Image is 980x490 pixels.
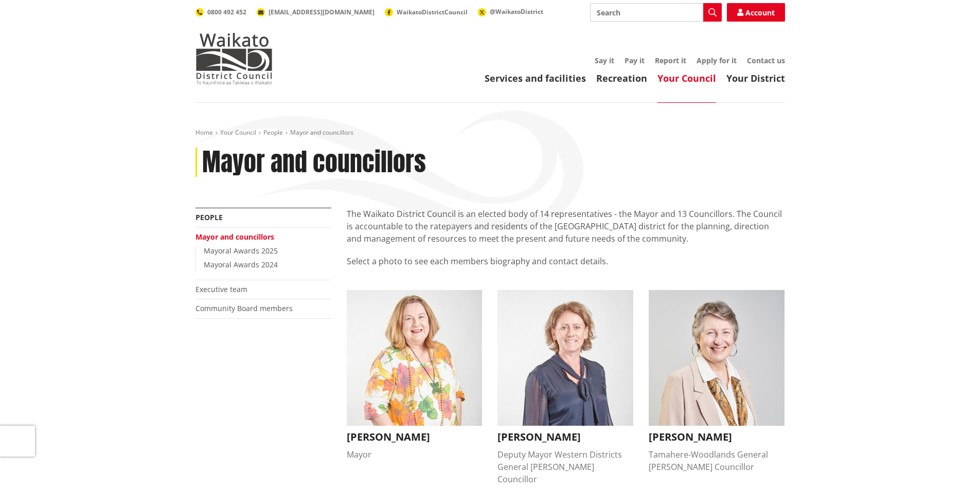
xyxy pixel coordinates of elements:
[195,8,246,16] a: 0800 492 452
[649,290,785,426] img: Crystal Beavis
[625,56,645,65] a: Pay it
[263,128,283,137] a: People
[347,255,785,280] p: Select a photo to see each members biography and contact details.
[347,290,483,426] img: Jacqui Church
[497,448,633,485] div: Deputy Mayor Western Districts General [PERSON_NAME] Councillor
[485,72,586,84] a: Services and facilities
[478,7,543,16] a: @WaikatoDistrict
[195,129,785,137] nav: breadcrumb
[347,208,785,245] p: The Waikato District Council is an elected body of 14 representatives - the Mayor and 13 Councill...
[204,260,278,269] a: Mayoral Awards 2024
[347,431,483,443] h3: [PERSON_NAME]
[497,290,633,485] button: Carolyn Eyre [PERSON_NAME] Deputy Mayor Western Districts General [PERSON_NAME] Councillor
[195,232,274,242] a: Mayor and councillors
[202,148,426,177] h1: Mayor and councillors
[347,290,483,461] button: Jacqui Church [PERSON_NAME] Mayor
[269,8,375,16] span: [EMAIL_ADDRESS][DOMAIN_NAME]
[497,431,633,443] h3: [PERSON_NAME]
[195,128,213,137] a: Home
[220,128,256,137] a: Your Council
[727,3,785,22] a: Account
[657,72,716,84] a: Your Council
[490,7,543,16] span: @WaikatoDistrict
[207,8,246,16] span: 0800 492 452
[397,8,468,16] span: WaikatoDistrictCouncil
[195,303,293,313] a: Community Board members
[385,8,468,16] a: WaikatoDistrictCouncil
[497,290,633,426] img: Carolyn Eyre
[195,33,273,84] img: Waikato District Council - Te Kaunihera aa Takiwaa o Waikato
[290,128,353,137] span: Mayor and councillors
[655,56,686,65] a: Report it
[257,8,375,16] a: [EMAIL_ADDRESS][DOMAIN_NAME]
[195,284,247,294] a: Executive team
[204,246,278,256] a: Mayoral Awards 2025
[697,56,737,65] a: Apply for it
[596,72,647,84] a: Recreation
[649,448,785,473] div: Tamahere-Woodlands General [PERSON_NAME] Councillor
[590,3,722,22] input: Search input
[347,448,483,461] div: Mayor
[195,212,223,222] a: People
[649,290,785,473] button: Crystal Beavis [PERSON_NAME] Tamahere-Woodlands General [PERSON_NAME] Councillor
[595,56,614,65] a: Say it
[747,56,785,65] a: Contact us
[649,431,785,443] h3: [PERSON_NAME]
[726,72,785,84] a: Your District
